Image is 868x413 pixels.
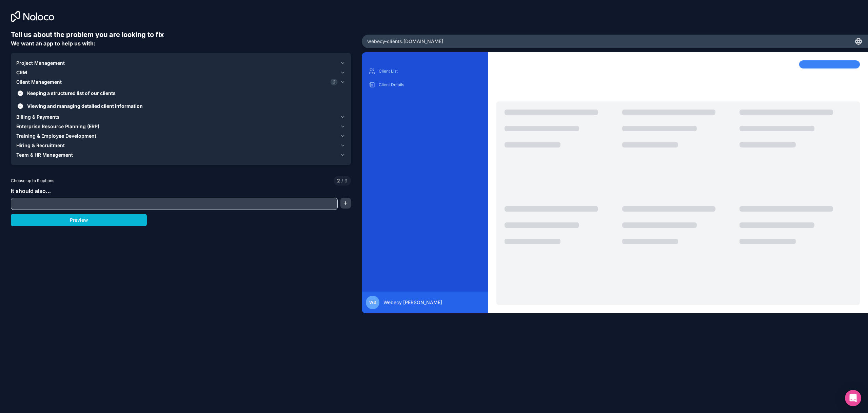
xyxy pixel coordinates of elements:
p: Client Details [379,82,481,87]
span: We want an app to help us with: [11,40,95,47]
span: Client Management [16,79,62,85]
button: Training & Employee Development [16,131,346,141]
div: scrollable content [367,66,483,286]
span: Project Management [16,60,65,66]
span: Training & Employee Development [16,133,96,139]
span: CRM [16,69,27,76]
span: Keeping a structured list of our clients [27,90,344,97]
button: Project Management [16,58,346,68]
span: 2 [337,177,340,184]
button: Preview [11,214,147,226]
div: Open Intercom Messenger [845,390,861,406]
span: 2 [331,79,337,85]
button: Client Management2 [16,77,346,87]
button: Viewing and managing detailed client information [18,103,23,109]
span: webecy-clients .[DOMAIN_NAME] [367,38,443,45]
span: Enterprise Resource Planning (ERP) [16,123,99,130]
span: Webecy [PERSON_NAME] [383,299,442,306]
span: It should also... [11,188,51,194]
span: Viewing and managing detailed client information [27,102,344,110]
span: Hiring & Recruitment [16,142,65,149]
button: Enterprise Resource Planning (ERP) [16,122,346,131]
span: / [341,178,343,183]
button: Hiring & Recruitment [16,141,346,150]
span: Choose up to 9 options [11,178,54,184]
span: Billing & Payments [16,114,60,120]
button: CRM [16,68,346,77]
span: Team & HR Management [16,152,73,158]
span: WB [369,300,376,305]
p: Client List [379,68,481,74]
button: Team & HR Management [16,150,346,160]
span: 9 [340,177,348,184]
button: Billing & Payments [16,112,346,122]
button: Keeping a structured list of our clients [18,91,23,96]
h6: Tell us about the problem you are looking to fix [11,30,351,39]
div: Client Management2 [16,87,346,112]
